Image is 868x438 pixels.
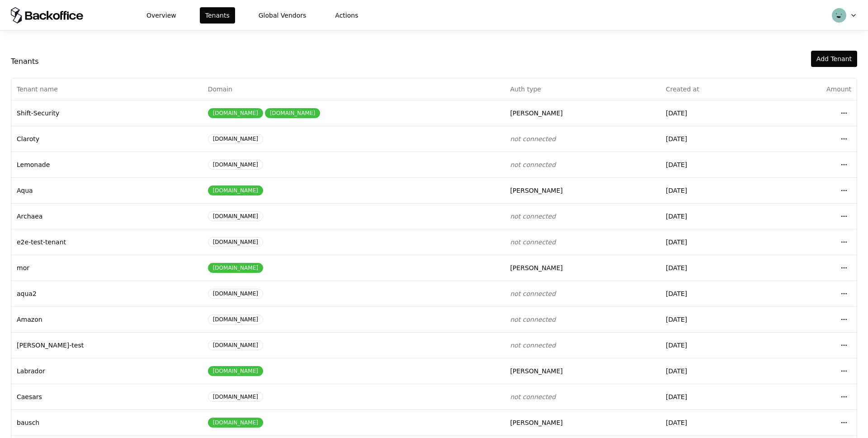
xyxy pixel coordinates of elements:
[11,306,203,332] td: Amazon
[510,238,556,246] span: not connected
[660,409,769,435] td: [DATE]
[11,100,203,126] td: Shift-Security
[11,409,203,435] td: bausch
[505,78,660,100] th: Auth type
[330,7,363,24] button: Actions
[11,358,203,384] td: Labrador
[510,135,556,143] span: not connected
[660,358,769,384] td: [DATE]
[208,134,263,144] div: [DOMAIN_NAME]
[510,316,556,323] span: not connected
[11,332,203,358] td: [PERSON_NAME]-test
[769,78,857,100] th: Amount
[11,229,203,255] td: e2e-test-tenant
[11,152,203,177] td: Lemonade
[208,186,263,195] div: [DOMAIN_NAME]
[811,51,857,67] button: Add Tenant
[660,306,769,332] td: [DATE]
[208,392,263,402] div: [DOMAIN_NAME]
[200,7,235,24] button: Tenants
[510,264,562,271] span: [PERSON_NAME]
[660,78,769,100] th: Created at
[660,229,769,255] td: [DATE]
[208,263,263,273] div: [DOMAIN_NAME]
[208,314,263,324] div: [DOMAIN_NAME]
[660,126,769,152] td: [DATE]
[510,367,562,375] span: [PERSON_NAME]
[660,100,769,126] td: [DATE]
[510,290,556,297] span: not connected
[11,126,203,152] td: Claroty
[510,161,556,168] span: not connected
[11,384,203,409] td: Caesars
[660,177,769,203] td: [DATE]
[265,108,320,118] div: [DOMAIN_NAME]
[660,384,769,409] td: [DATE]
[510,187,562,194] span: [PERSON_NAME]
[208,211,263,221] div: [DOMAIN_NAME]
[203,78,505,100] th: Domain
[208,418,263,428] div: [DOMAIN_NAME]
[208,160,263,170] div: [DOMAIN_NAME]
[510,213,556,220] span: not connected
[208,237,263,247] div: [DOMAIN_NAME]
[660,332,769,358] td: [DATE]
[660,203,769,229] td: [DATE]
[253,7,312,24] button: Global Vendors
[660,152,769,177] td: [DATE]
[660,281,769,306] td: [DATE]
[510,109,562,117] span: [PERSON_NAME]
[11,255,203,281] td: mor
[11,203,203,229] td: Archaea
[11,56,39,67] div: Tenants
[11,78,203,100] th: Tenant name
[660,255,769,281] td: [DATE]
[11,281,203,306] td: aqua2
[141,7,182,24] button: Overview
[208,340,263,350] div: [DOMAIN_NAME]
[510,393,556,400] span: not connected
[11,177,203,203] td: Aqua
[208,108,263,118] div: [DOMAIN_NAME]
[510,419,562,426] span: [PERSON_NAME]
[510,342,556,349] span: not connected
[208,289,263,299] div: [DOMAIN_NAME]
[208,366,263,376] div: [DOMAIN_NAME]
